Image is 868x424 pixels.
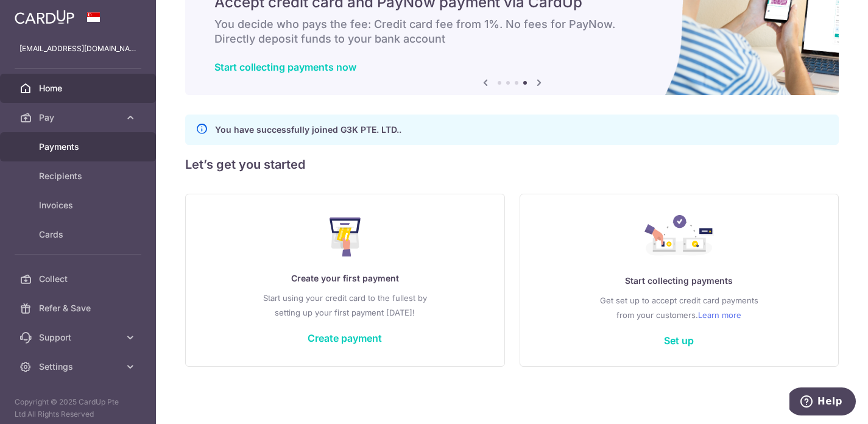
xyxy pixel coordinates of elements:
[210,271,480,286] p: Create your first payment
[330,217,361,256] img: Make Payment
[15,10,74,24] img: CardUp
[39,331,119,344] span: Support
[39,111,119,124] span: Pay
[214,17,810,46] h6: You decide who pays the fee: Credit card fee from 1%. No fees for PayNow. Directly deposit funds ...
[185,155,839,174] h5: Let’s get you started
[39,273,119,285] span: Collect
[545,274,814,288] p: Start collecting payments
[210,291,480,320] p: Start using your credit card to the fullest by setting up your first payment [DATE]!
[39,361,119,373] span: Settings
[39,82,119,94] span: Home
[39,170,119,182] span: Recipients
[308,332,382,344] a: Create payment
[215,122,401,137] p: You have successfully joined G3K PTE. LTD..
[39,199,119,211] span: Invoices
[664,334,694,347] a: Set up
[214,61,356,73] a: Start collecting payments now
[789,387,856,418] iframe: Opens a widget where you can find more information
[39,302,119,314] span: Refer & Save
[19,43,136,55] p: [EMAIL_ADDRESS][DOMAIN_NAME]
[698,308,741,322] a: Learn more
[644,215,714,259] img: Collect Payment
[39,141,119,153] span: Payments
[39,228,119,241] span: Cards
[545,293,814,322] p: Get set up to accept credit card payments from your customers.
